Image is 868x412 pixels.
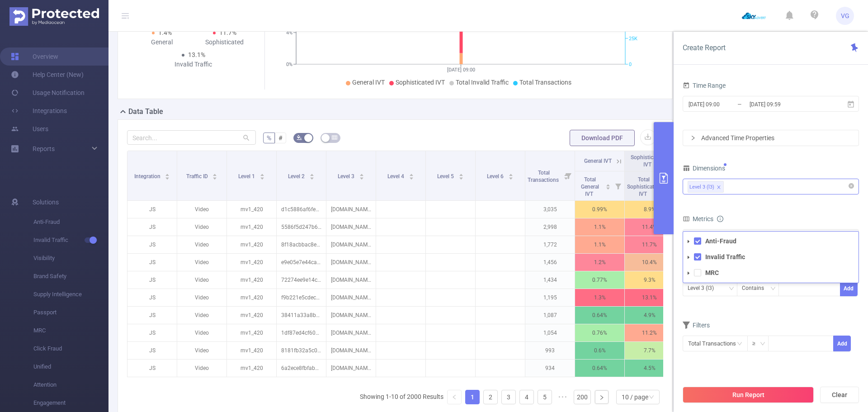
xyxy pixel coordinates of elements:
[33,285,108,303] span: Supply Intelligence
[33,267,108,285] span: Brand Safety
[770,286,776,292] i: icon: down
[277,218,326,236] p: 5586f5d247b6b36c6e014ac806915cd0
[238,173,256,180] span: Level 1
[186,173,209,180] span: Traffic ID
[502,390,515,404] a: 3
[277,342,326,359] p: 8181fb32a5c00e2e372d2b42e0f5409a
[177,342,226,359] p: Video
[177,360,226,377] p: Video
[625,289,674,306] p: 13.1%
[162,60,225,69] div: Invalid Traffic
[277,254,326,271] p: e9e05e7e44caab1e1666641d9ba22364
[612,171,624,200] i: Filter menu
[227,360,276,377] p: mv1_420
[520,390,533,404] a: 4
[538,390,552,404] li: 5
[212,172,217,178] div: Sort
[599,395,604,400] i: icon: right
[508,172,514,178] div: Sort
[259,172,265,178] div: Sort
[525,289,575,306] p: 1,195
[227,218,276,236] p: mv1_420
[177,201,226,218] p: Video
[683,165,725,172] span: Dimensions
[227,271,276,289] p: mv1_420
[359,176,364,179] i: icon: caret-down
[575,324,624,341] p: 0.76%
[127,360,177,377] p: JS
[575,289,624,306] p: 1.3%
[33,140,55,158] a: Reports
[158,29,172,36] span: 1.4%
[483,390,498,404] li: 2
[409,172,414,178] div: Sort
[575,307,624,324] p: 0.64%
[649,394,654,401] i: icon: down
[277,201,326,218] p: d1c5886af6fe86faf2d8ea9de1241899
[127,201,177,218] p: JS
[409,172,414,175] i: icon: caret-up
[705,237,736,245] strong: Anti-Fraud
[458,176,463,179] i: icon: caret-down
[625,236,674,253] p: 11.7%
[259,172,264,175] i: icon: caret-up
[575,271,624,289] p: 0.77%
[277,289,326,306] p: f9b221e5cdec4130f79b98db39eb4699
[752,336,762,351] div: ≥
[33,358,108,376] span: Unified
[309,172,315,178] div: Sort
[33,145,55,152] span: Reports
[227,342,276,359] p: mv1_420
[277,324,326,341] p: 1df87ed4cf6031aeaeaa88e2feda833e
[309,172,314,175] i: icon: caret-up
[359,172,364,175] i: icon: caret-up
[629,36,637,42] tspan: 25K
[11,102,67,120] a: Integrations
[484,390,497,404] a: 2
[458,172,463,175] i: icon: caret-up
[625,360,674,377] p: 4.5%
[574,390,590,404] a: 200
[33,322,108,340] span: MRC
[127,236,177,253] p: JS
[519,79,571,86] span: Total Transactions
[277,307,326,324] p: 38411a33a8b2452d106b3f27fae0f90e
[525,271,575,289] p: 1,434
[326,342,376,359] p: [DOMAIN_NAME][DATE]
[625,218,674,236] p: 11.4%
[33,213,108,231] span: Anti-Fraud
[622,390,648,404] div: 10 / page
[627,176,660,197] span: Total Sophisticated IVT
[409,176,414,179] i: icon: caret-down
[227,307,276,324] p: mv1_420
[326,236,376,253] p: [DOMAIN_NAME]
[359,172,364,178] div: Sort
[525,360,575,377] p: 934
[575,218,624,236] p: 1.1%
[631,154,664,168] span: Sophisticated IVT
[456,79,509,86] span: Total Invalid Traffic
[683,43,726,52] span: Create Report
[605,183,611,188] div: Sort
[332,135,337,140] i: icon: table
[625,342,674,359] p: 7.7%
[570,130,635,146] button: Download PDF
[447,67,475,73] tspan: [DATE] 09:00
[131,38,193,47] div: General
[688,281,720,296] div: Level 3 (l3)
[33,340,108,358] span: Click Fraud
[742,281,770,296] div: Contains
[297,135,302,140] i: icon: bg-colors
[525,236,575,253] p: 1,772
[326,271,376,289] p: [DOMAIN_NAME]
[127,342,177,359] p: JS
[387,173,406,180] span: Level 4
[33,231,108,249] span: Invalid Traffic
[683,215,713,223] span: Metrics
[326,307,376,324] p: [DOMAIN_NAME]
[33,249,108,267] span: Visibility
[689,181,714,193] div: Level 3 (l3)
[556,390,570,404] li: Next 5 Pages
[177,307,226,324] p: Video
[690,135,696,141] i: icon: right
